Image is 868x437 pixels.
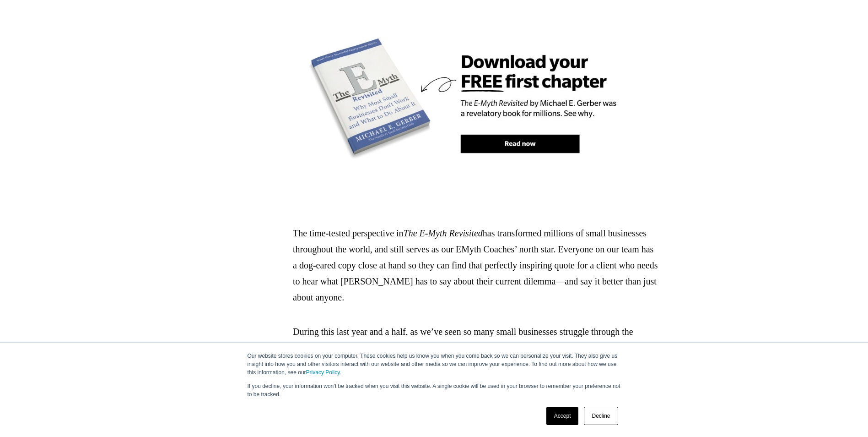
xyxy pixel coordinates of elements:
[546,407,579,425] a: Accept
[293,324,659,420] p: During this last year and a half, as we’ve seen so many small businesses struggle through the pan...
[293,225,659,306] p: The time-tested perspective in has transformed millions of small businesses throughout the world,...
[584,407,618,425] a: Decline
[404,228,483,238] em: The E-Myth Revisited
[306,369,340,376] a: Privacy Policy
[248,382,621,399] p: If you decline, your information won’t be tracked when you visit this website. A single cookie wi...
[248,352,621,377] p: Our website stores cookies on your computer. These cookies help us know you when you come back so...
